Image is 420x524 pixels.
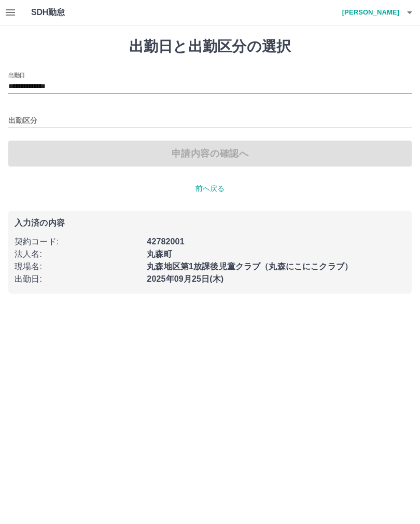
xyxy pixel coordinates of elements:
h1: 出勤日と出勤区分の選択 [8,38,412,56]
p: 入力済の内容 [15,219,405,227]
b: 2025年09月25日(木) [147,274,223,283]
b: 丸森地区第1放課後児童クラブ（丸森にこにこクラブ） [147,262,353,271]
p: 前へ戻る [8,183,412,194]
b: 丸森町 [147,250,172,258]
p: 出勤日 : [15,273,141,285]
b: 42782001 [147,237,184,246]
label: 出勤日 [8,71,25,79]
p: 契約コード : [15,236,141,248]
p: 現場名 : [15,260,141,273]
p: 法人名 : [15,248,141,260]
